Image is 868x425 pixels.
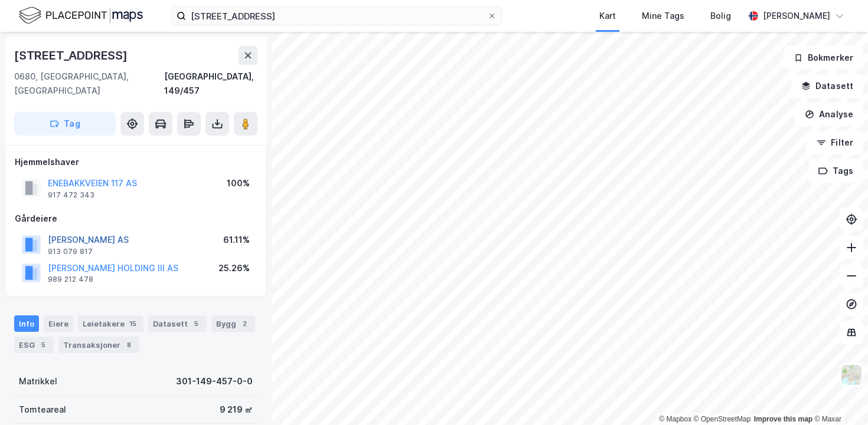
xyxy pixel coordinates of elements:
[808,159,863,183] button: Tags
[14,315,39,332] div: Info
[14,70,164,98] div: 0680, [GEOGRAPHIC_DATA], [GEOGRAPHIC_DATA]
[220,403,253,417] div: 9 219 ㎡
[642,9,684,23] div: Mine Tags
[840,364,863,386] img: Z
[239,318,250,330] div: 2
[211,315,255,332] div: Bygg
[227,176,250,190] div: 100%
[710,9,731,23] div: Bolig
[809,368,868,425] div: Kontrollprogram for chat
[58,337,139,353] div: Transaksjoner
[186,7,487,25] input: Søk på adresse, matrikkel, gårdeiere, leietakere eller personer
[791,74,863,98] button: Datasett
[15,155,257,169] div: Hjemmelshaver
[809,368,868,425] iframe: Chat Widget
[164,70,257,98] div: [GEOGRAPHIC_DATA], 149/457
[599,9,616,23] div: Kart
[44,315,73,332] div: Eiere
[14,112,116,136] button: Tag
[659,415,691,423] a: Mapbox
[807,131,863,154] button: Filter
[148,315,207,332] div: Datasett
[37,339,49,351] div: 5
[14,337,54,353] div: ESG
[784,46,863,70] button: Bokmerker
[123,339,135,351] div: 8
[795,103,863,126] button: Analyse
[78,315,143,332] div: Leietakere
[223,233,250,247] div: 61.11%
[19,5,143,26] img: logo.f888ab2527a4732fd821a326f86c7f29.svg
[127,318,139,330] div: 15
[694,415,751,423] a: OpenStreetMap
[48,247,93,256] div: 913 079 817
[19,374,57,388] div: Matrikkel
[190,318,202,330] div: 5
[48,275,93,284] div: 989 212 478
[218,261,250,275] div: 25.26%
[14,46,130,65] div: [STREET_ADDRESS]
[754,415,812,423] a: Improve this map
[19,403,66,417] div: Tomteareal
[15,212,257,226] div: Gårdeiere
[763,9,830,23] div: [PERSON_NAME]
[176,374,253,388] div: 301-149-457-0-0
[48,190,94,200] div: 917 472 343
